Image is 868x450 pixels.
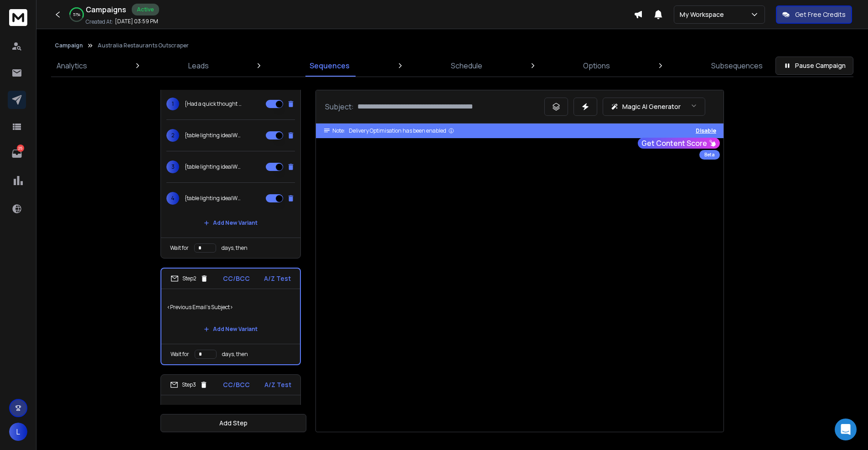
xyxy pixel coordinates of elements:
a: Leads [183,55,214,77]
p: <Previous Email's Subject> [167,295,294,320]
div: Step 3 [170,381,208,389]
p: Leads [188,60,209,71]
button: Magic AI Generator [603,98,705,116]
p: CC/BCC [223,274,250,283]
p: Wait for [170,351,189,358]
li: Step2CC/BCCA/Z Test<Previous Email's Subject>Add New VariantWait fordays, then [160,268,301,365]
span: 3 [166,160,179,173]
p: Schedule [451,60,482,71]
button: Pause Campaign [775,57,853,75]
a: Sequences [304,55,355,77]
div: Open Intercom Messenger [835,419,857,440]
p: {Had a quick thought for you|Can I ask you something?|Wondering about your tables|Curious what yo... [185,100,243,108]
a: Subsequences [706,55,768,77]
h1: Campaigns [86,4,126,15]
p: days, then [222,244,248,252]
p: days, then [222,351,248,358]
a: 25 [8,145,26,163]
button: Add New Variant [196,214,265,232]
span: 4 [166,192,179,205]
p: Sequences [310,60,350,71]
p: Subsequences [711,60,763,71]
p: Australia Restaurants Outscraper [98,42,189,49]
p: Wait for [170,244,189,252]
div: Active [132,4,159,16]
p: [DATE] 03:59 PM [115,18,158,25]
div: Delivery Optimisation has been enabled [349,127,455,134]
p: CC/BCC [223,380,250,389]
button: Disable [696,127,716,134]
p: Created At: [86,18,113,26]
button: L [9,423,27,441]
p: {table lighting idea|What others are using|Lighting thought for {{companyName}}|Lamp idea {{first... [185,163,243,171]
p: A/Z Test [264,380,291,389]
a: Options [578,55,615,77]
button: Add New Variant [196,320,265,338]
a: Analytics [51,55,93,77]
p: {table lighting idea|What others are using|Lighting thought for {{companyName}}|Lamp idea {{first... [185,195,243,202]
button: Campaign [55,42,83,49]
div: Step 2 [170,274,208,283]
span: 1 [166,98,179,110]
p: Options [583,60,610,71]
button: Get Content Score [638,138,720,149]
a: Schedule [445,55,488,77]
li: Step1CC/BCCA/Z Test1{Had a quick thought for you|Can I ask you something?|Wondering about your ta... [160,62,301,259]
p: A/Z Test [264,274,291,283]
button: Add Step [160,414,306,432]
span: Note: [332,127,345,134]
span: 2 [166,129,179,142]
button: Get Free Credits [776,5,852,24]
div: Beta [699,150,720,160]
p: Get Free Credits [795,10,846,19]
p: Analytics [57,60,87,71]
p: {table lighting idea|What others are using|Lighting thought for {{companyName}}|Lamp idea {{first... [185,132,243,139]
p: 57 % [73,12,80,17]
p: <Previous Email's Subject> [166,401,295,426]
p: My Workspace [680,10,728,19]
p: 25 [17,145,24,152]
p: Magic AI Generator [622,102,681,111]
p: Subject: [325,101,354,112]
